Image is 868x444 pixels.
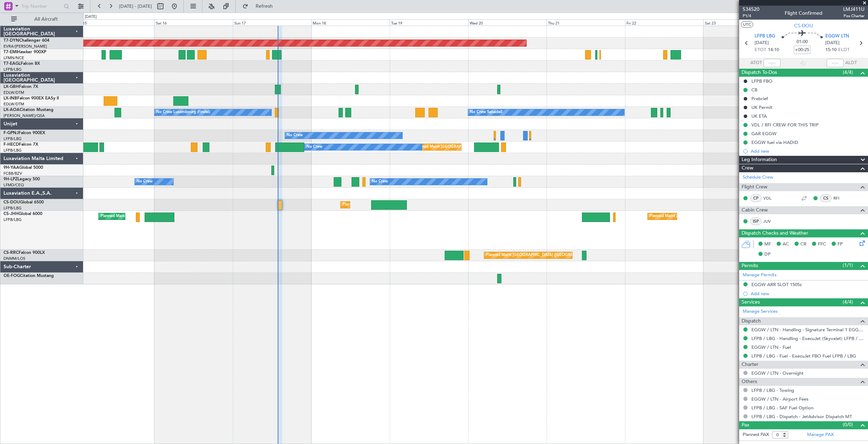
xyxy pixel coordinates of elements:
[843,13,864,19] span: Pos Charter
[119,3,152,9] span: [DATE] - [DATE]
[742,164,754,172] span: Crew
[751,335,864,341] a: LFPB / LBG - Handling - ExecuJet (Skyvalet) LFPB / LBG
[751,139,798,145] div: EGGW fuel via HADID
[137,176,153,187] div: No Crew
[4,171,22,176] a: FCBB/BZV
[18,17,74,22] span: All Aircraft
[751,414,852,419] a: LFPB / LBG - Dispatch - JetAdvisor Dispatch MT
[4,96,17,100] span: LX-INB
[4,166,19,170] span: 9H-YAA
[751,387,794,393] a: LFPB / LBG - Towing
[818,241,826,248] span: FFC
[751,353,856,359] a: LFPB / LBG - Fuel - ExecuJet FBO Fuel LFPB / LBG
[4,143,38,147] a: F-HECDFalcon 7X
[843,69,853,76] span: (4/4)
[4,206,22,211] a: LFPB/LBG
[547,19,625,26] div: Thu 21
[486,250,596,261] div: Planned Maint [GEOGRAPHIC_DATA] ([GEOGRAPHIC_DATA])
[4,85,38,89] a: LX-GBHFalcon 7X
[764,251,771,258] span: DP
[4,90,24,95] a: EDLW/DTM
[741,21,753,28] button: UTC
[742,183,768,191] span: Flight Crew
[755,47,766,54] span: ETOT
[4,108,54,112] a: LX-AOACitation Mustang
[156,107,210,118] div: No Crew Luxembourg (Findel)
[703,19,782,26] div: Sat 23
[650,211,760,222] div: Planned Maint [GEOGRAPHIC_DATA] ([GEOGRAPHIC_DATA])
[4,200,20,204] span: CS-DOU
[763,195,779,201] a: VDL
[4,39,49,43] a: T7-DYNChallenger 604
[820,194,832,202] div: CS
[4,67,22,72] a: LFPB/LBG
[742,156,777,164] span: Leg Information
[4,251,45,255] a: CS-RRCFalcon 900LX
[4,256,25,261] a: DNMM/LOS
[239,1,281,12] button: Refresh
[4,136,22,141] a: LFPB/LBG
[743,272,777,279] a: Manage Permits
[4,217,22,222] a: LFPB/LBG
[843,298,853,306] span: (4/4)
[845,60,857,67] span: ALDT
[4,44,47,49] a: EVRA/[PERSON_NAME]
[4,85,19,89] span: LX-GBH
[751,87,757,93] div: CB
[468,19,547,26] div: Wed 20
[783,241,789,248] span: AC
[4,166,43,170] a: 9H-YAAGlobal 5000
[751,113,767,119] div: UK ETA
[794,22,813,29] span: CS-DOU
[4,274,54,278] a: OE-FOGCitation Mustang
[785,9,822,17] div: Flight Confirmed
[742,378,757,386] span: Others
[4,62,40,66] a: T7-EAGLFalcon 8X
[742,229,808,237] span: Dispatch Checks and Weather
[742,262,758,270] span: Permits
[843,6,864,13] span: LMJ411U
[4,131,19,135] span: F-GPNJ
[751,78,772,84] div: LFPB FBO
[750,217,762,225] div: ISP
[390,19,468,26] div: Tue 19
[742,298,760,306] span: Services
[4,274,20,278] span: OE-FOG
[750,194,762,202] div: CP
[838,47,849,54] span: ELDT
[843,262,853,269] span: (1/1)
[742,317,761,325] span: Dispatch
[742,206,768,214] span: Cabin Crew
[751,122,819,128] div: VDL / RFI CREW FOR THIS TRIP
[743,431,769,438] label: Planned PAX
[4,212,42,216] a: CS-JHHGlobal 6000
[763,218,779,224] a: JUV
[4,200,44,204] a: CS-DOUGlobal 6500
[4,143,19,147] span: F-HECD
[4,55,24,61] a: LFMN/NCE
[287,130,303,141] div: No Crew
[4,108,20,112] span: LX-AOA
[764,241,771,248] span: MF
[800,241,806,248] span: CR
[306,142,322,152] div: No Crew
[751,344,791,350] a: EGGW / LTN - Fuel
[372,176,388,187] div: No Crew
[4,182,24,188] a: LFMD/CEQ
[833,195,849,201] a: RFI
[825,40,840,47] span: [DATE]
[154,19,233,26] div: Sat 16
[755,33,775,40] span: LFPB LBG
[342,200,453,210] div: Planned Maint [GEOGRAPHIC_DATA] ([GEOGRAPHIC_DATA])
[4,177,40,181] a: 9H-LPZLegacy 500
[4,212,19,216] span: CS-JHH
[742,361,758,369] span: Charter
[743,6,759,13] span: 534520
[21,1,62,12] input: Trip Number
[4,102,24,107] a: EDLW/DTM
[751,291,864,297] div: Add new
[825,33,849,40] span: EGGW LTN
[750,60,762,67] span: ATOT
[751,104,772,110] div: UK Permit
[751,370,804,376] a: EGGW / LTN - Overnight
